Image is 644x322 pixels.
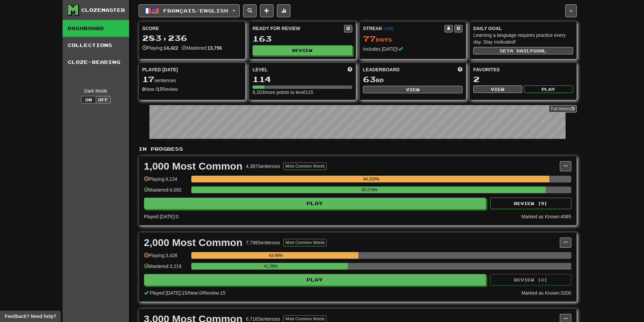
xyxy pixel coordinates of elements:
[142,74,154,84] span: 17
[549,105,576,113] a: Full History
[384,26,393,31] a: (+03)
[283,163,327,170] button: Most Common Words
[142,34,242,42] div: 283,236
[193,263,348,270] div: 41.28%
[189,290,202,296] span: New: 0
[144,198,486,209] button: Play
[458,66,462,73] span: This week in points, UTC
[473,32,573,45] div: Learning a language requires practice every day. Stay motivated!
[363,74,376,84] span: 63
[142,45,178,51] div: Playing:
[207,45,222,51] strong: 13,756
[144,187,188,198] div: Mastered: 4,092
[68,88,124,94] div: Dark Mode
[202,290,203,296] span: /
[348,66,352,73] span: Score more points to level up
[363,46,463,52] div: Includes [DATE]!
[260,4,273,17] button: Add sentence to collection
[473,66,573,73] div: Favorites
[473,75,573,83] div: 2
[182,45,222,51] div: Mastered:
[473,85,522,93] button: View
[142,25,242,32] div: Score
[139,146,577,152] p: In Progress
[521,213,571,220] div: Marked as Known: 4065
[253,45,352,55] button: Review
[142,86,242,93] div: New / Review
[142,66,178,73] span: Played [DATE]
[193,187,546,193] div: 93.276%
[363,75,463,84] div: rd
[363,34,376,43] span: 77
[510,48,533,53] span: a daily
[363,86,463,93] button: View
[139,4,240,17] button: Français/English
[5,313,56,320] span: Open feedback widget
[150,290,187,296] span: Played [DATE]: 15
[473,25,573,32] div: Daily Goal
[144,238,243,248] div: 2,000 Most Common
[164,45,178,51] strong: 14,422
[144,252,188,263] div: Playing: 3,428
[193,252,358,259] div: 43.96%
[521,290,571,296] div: Marked as Known: 3200
[253,25,344,32] div: Ready for Review
[203,290,225,296] span: Review: 15
[81,96,96,103] button: On
[246,239,280,246] div: 7,798 Sentences
[253,75,352,83] div: 114
[246,163,280,170] div: 4,387 Sentences
[473,47,573,54] button: Seta dailygoal
[157,86,162,92] strong: 17
[193,176,549,182] div: 94.233%
[142,86,145,92] strong: 0
[363,25,445,32] div: Streak
[490,274,571,286] button: Review (0)
[283,239,327,246] button: Most Common Words
[187,290,189,296] span: /
[253,66,268,73] span: Level
[144,263,188,274] div: Mastered: 3,219
[63,54,129,71] a: Cloze-Reading
[253,34,352,43] div: 163
[490,198,571,209] button: Review (9)
[277,4,290,17] button: More stats
[63,37,129,54] a: Collections
[144,214,178,219] span: Played [DATE]: 0
[96,96,111,103] button: Off
[253,89,352,96] div: 8,203 more points to level 115
[144,161,243,171] div: 1,000 Most Common
[63,20,129,37] a: Dashboard
[144,176,188,187] div: Playing: 4,134
[142,75,242,84] div: sentences
[163,8,228,14] span: Français / English
[243,4,257,17] button: Search sentences
[363,66,400,73] span: Leaderboard
[81,7,125,14] div: Clozemaster
[363,34,463,43] div: Day s
[144,274,486,286] button: Play
[524,85,573,93] button: Play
